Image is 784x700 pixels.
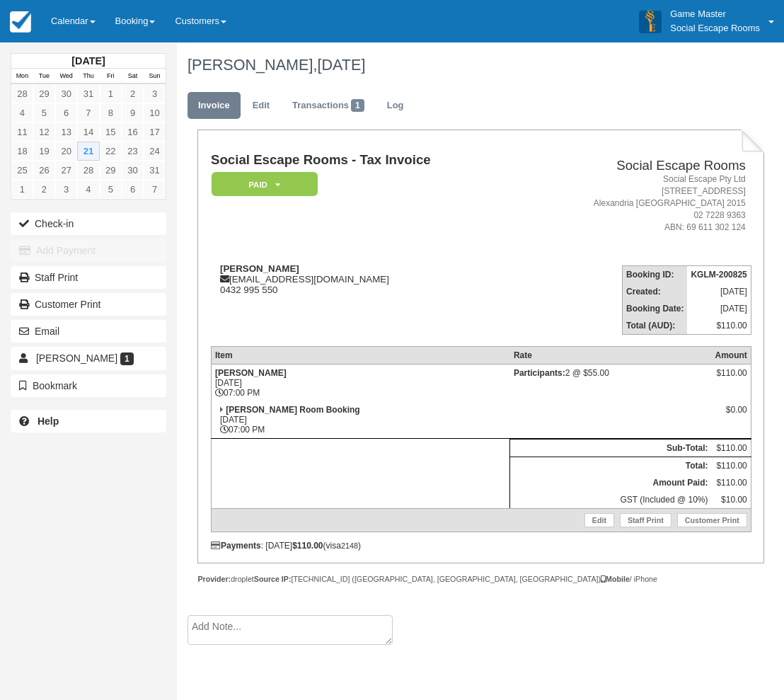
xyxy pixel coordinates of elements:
[11,410,166,432] a: Help
[122,142,144,161] a: 23
[226,405,359,415] strong: [PERSON_NAME] Room Booking
[55,161,77,180] a: 27
[514,368,565,378] strong: Participants
[715,368,746,389] div: $110.00
[77,122,99,142] a: 14
[317,56,365,74] span: [DATE]
[11,122,33,142] a: 11
[623,283,688,300] th: Created:
[376,92,415,120] a: Log
[11,320,166,343] button: Email
[211,364,509,401] td: [DATE] 07:00 PM
[11,142,33,161] a: 18
[77,161,99,180] a: 28
[55,69,77,84] th: Wed
[144,122,166,142] a: 17
[33,84,55,103] a: 29
[197,575,231,583] strong: Provider:
[510,491,712,509] td: GST (Included @ 10%)
[11,103,33,122] a: 4
[144,180,166,199] a: 7
[36,352,117,364] span: [PERSON_NAME]
[77,69,99,84] th: Thu
[188,57,754,74] h1: [PERSON_NAME],
[120,352,134,365] span: 1
[211,263,521,295] div: [EMAIL_ADDRESS][DOMAIN_NAME] 0432 995 550
[341,541,358,550] small: 2148
[687,317,751,335] td: $110.00
[55,122,77,142] a: 13
[55,142,77,161] a: 20
[55,84,77,103] a: 30
[11,84,33,103] a: 28
[670,7,760,21] p: Game Master
[711,457,751,474] td: $110.00
[100,180,122,199] a: 5
[711,346,751,364] th: Amount
[711,474,751,491] td: $110.00
[670,21,760,35] p: Social Escape Rooms
[55,103,77,122] a: 6
[11,347,166,369] a: [PERSON_NAME] 1
[100,84,122,103] a: 1
[11,293,166,316] a: Customer Print
[620,513,671,527] a: Staff Print
[33,122,55,142] a: 12
[220,263,299,274] strong: [PERSON_NAME]
[211,153,521,168] h1: Social Escape Rooms - Tax Invoice
[77,142,99,161] a: 21
[100,142,122,161] a: 22
[38,415,59,427] b: Help
[122,180,144,199] a: 6
[623,300,688,317] th: Booking Date:
[55,180,77,199] a: 3
[33,103,55,122] a: 5
[254,575,292,583] strong: Source IP:
[526,173,746,234] address: Social Escape Pty Ltd [STREET_ADDRESS] Alexandria [GEOGRAPHIC_DATA] 2015 02 7228 9363 ABN: 69 611...
[526,159,746,173] h2: Social Escape Rooms
[623,265,688,283] th: Booking ID:
[122,69,144,84] th: Sat
[11,69,33,84] th: Mon
[211,401,509,439] td: [DATE] 07:00 PM
[715,405,746,426] div: $0.00
[77,180,99,199] a: 4
[77,84,99,103] a: 31
[122,103,144,122] a: 9
[687,283,751,300] td: [DATE]
[11,374,166,397] button: Bookmark
[144,142,166,161] a: 24
[687,300,751,317] td: [DATE]
[100,103,122,122] a: 8
[510,364,712,401] td: 2 @ $55.00
[122,161,144,180] a: 30
[100,69,122,84] th: Fri
[351,99,364,112] span: 1
[711,491,751,509] td: $10.00
[510,346,712,364] th: Rate
[242,92,280,120] a: Edit
[639,10,662,33] img: A3
[33,180,55,199] a: 2
[510,457,712,474] th: Total:
[144,103,166,122] a: 10
[11,161,33,180] a: 25
[11,239,166,262] button: Add Payment
[100,161,122,180] a: 29
[211,541,751,551] div: : [DATE] (visa )
[33,142,55,161] a: 19
[197,574,764,585] div: droplet [TECHNICAL_ID] ([GEOGRAPHIC_DATA], [GEOGRAPHIC_DATA], [GEOGRAPHIC_DATA]) / iPhone
[144,84,166,103] a: 3
[211,346,509,364] th: Item
[122,122,144,142] a: 16
[122,84,144,103] a: 2
[711,439,751,457] td: $110.00
[71,55,105,67] strong: [DATE]
[33,69,55,84] th: Tue
[211,171,313,197] a: Paid
[282,92,375,120] a: Transactions1
[11,212,166,235] button: Check-in
[691,270,746,280] strong: KGLM-200825
[215,368,287,378] strong: [PERSON_NAME]
[10,11,31,33] img: checkfront-main-nav-mini-logo.png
